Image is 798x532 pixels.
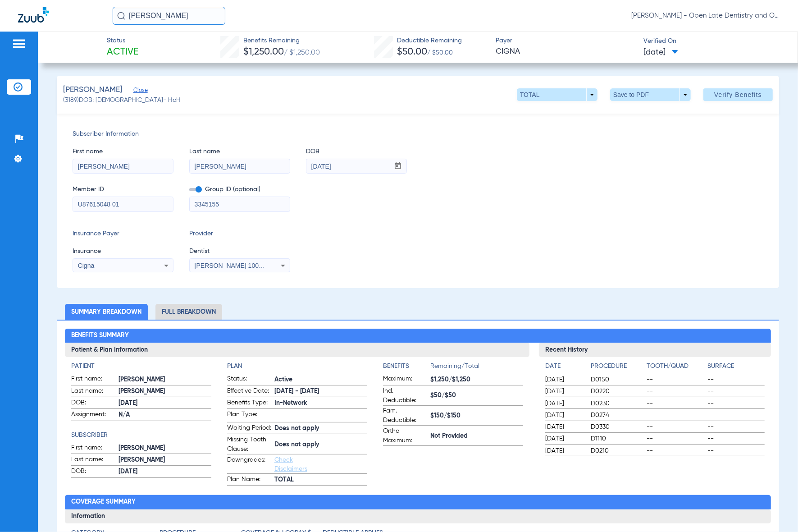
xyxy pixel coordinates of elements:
h4: Surface [707,362,765,371]
span: Benefits Type: [227,398,271,409]
h4: Plan [227,362,367,371]
span: -- [647,434,704,443]
span: Missing Tooth Clause: [227,435,271,454]
span: -- [707,375,765,384]
span: Downgrades: [227,455,271,473]
span: [DATE] [545,399,583,408]
span: -- [647,446,704,455]
span: [PERSON_NAME] [63,84,122,96]
h2: Coverage Summary [65,495,771,509]
span: [PERSON_NAME] - Open Late Dentistry and Orthodontics [631,11,780,20]
span: CIGNA [496,46,635,57]
span: [DATE] [643,47,678,58]
span: -- [647,411,704,420]
span: First name: [71,443,115,454]
span: Ind. Deductible: [383,386,427,405]
span: In-Network [274,399,367,408]
span: DOB: [71,467,115,477]
span: [DATE] [545,446,583,455]
span: Not Provided [430,431,523,441]
span: Dentist [189,247,290,256]
span: $50.00 [397,47,427,57]
span: [DATE] [545,375,583,384]
img: Zuub Logo [18,7,49,23]
span: D0274 [591,411,644,420]
h4: Patient [71,362,211,371]
app-breakdown-title: Tooth/Quad [647,362,704,374]
span: First name [73,147,173,156]
span: Insurance [73,247,173,256]
span: $150/$150 [430,411,523,421]
span: Effective Date: [227,386,271,397]
h2: Benefits Summary [65,329,771,343]
span: Payer [496,36,635,46]
h3: Recent History [539,343,771,357]
span: Does not apply [274,440,367,449]
span: [DATE] [119,399,211,408]
span: Fam. Deductible: [383,406,427,425]
app-breakdown-title: Benefits [383,362,430,374]
span: Member ID [73,185,173,194]
span: / $50.00 [427,50,453,56]
li: Summary Breakdown [65,304,148,320]
span: Verify Benefits [714,91,762,98]
span: $1,250.00 [243,47,284,57]
span: D1110 [591,434,644,443]
span: [DATE] [119,467,211,477]
span: -- [707,399,765,408]
span: D0230 [591,399,644,408]
span: $50/$50 [430,391,523,400]
span: Cigna [78,262,95,269]
button: Verify Benefits [703,88,773,101]
app-breakdown-title: Subscriber [71,431,211,440]
li: Full Breakdown [155,304,222,320]
span: Assignment: [71,410,115,421]
span: [PERSON_NAME] [119,455,211,465]
span: [PERSON_NAME] [119,387,211,396]
span: [PERSON_NAME] 1003136797 [195,262,283,269]
span: Subscriber Information [73,129,763,139]
span: -- [707,422,765,431]
button: Open calendar [389,159,407,174]
span: TOTAL [274,475,367,485]
span: -- [707,387,765,396]
span: [PERSON_NAME] [119,444,211,453]
span: Insurance Payer [73,229,173,238]
span: [DATE] - [DATE] [274,387,367,396]
span: -- [647,387,704,396]
span: (3189) DOB: [DEMOGRAPHIC_DATA] - HoH [63,96,181,105]
span: $1,250/$1,250 [430,375,523,385]
h3: Patient & Plan Information [65,343,529,357]
iframe: Chat Widget [753,489,798,532]
span: Last name [189,147,290,156]
span: [DATE] [545,422,583,431]
span: Ortho Maximum: [383,427,427,445]
span: DOB [306,147,407,156]
span: Waiting Period: [227,423,271,434]
h4: Procedure [591,362,644,371]
h4: Tooth/Quad [647,362,704,371]
h4: Benefits [383,362,430,371]
span: Status [107,36,138,46]
app-breakdown-title: Procedure [591,362,644,374]
span: Deductible Remaining [397,36,462,46]
span: D0220 [591,387,644,396]
span: D0330 [591,422,644,431]
span: First name: [71,374,115,385]
span: Status: [227,374,271,385]
span: -- [707,434,765,443]
app-breakdown-title: Date [545,362,583,374]
input: Search for patients [113,7,225,25]
span: Last name: [71,455,115,466]
span: Close [133,87,141,96]
span: / $1,250.00 [284,49,320,56]
button: TOTAL [517,88,597,101]
span: N/A [119,410,211,420]
span: Group ID (optional) [189,185,290,194]
span: Last name: [71,386,115,397]
span: [PERSON_NAME] [119,375,211,385]
span: DOB: [71,398,115,409]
